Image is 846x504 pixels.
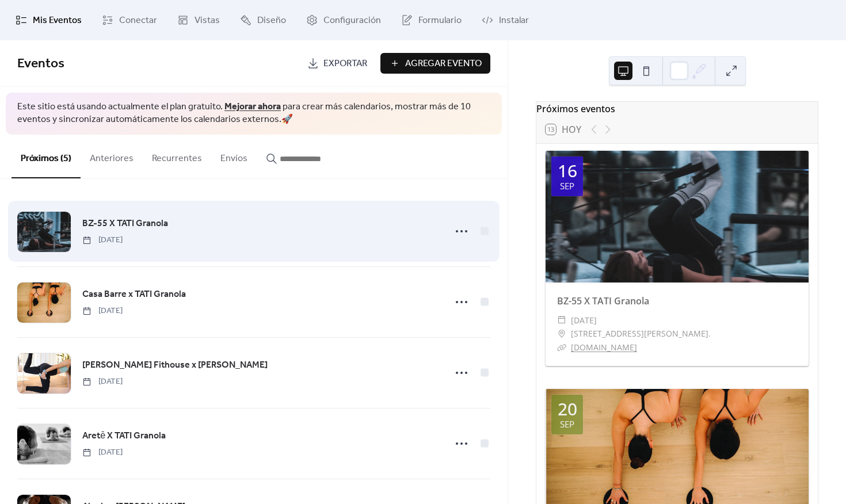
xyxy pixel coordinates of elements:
span: Vistas [195,14,220,28]
a: Formulario [392,5,470,36]
a: [DOMAIN_NAME] [571,342,637,353]
button: Próximos (5) [12,135,81,178]
a: BZ-55 X TATI Granola [82,216,168,231]
span: Eventos [17,51,64,77]
span: [DATE] [82,305,123,317]
span: Diseño [257,14,286,28]
div: 16 [558,162,577,180]
a: Conectar [93,5,166,36]
span: BZ-55 X TATI Granola [82,217,168,231]
div: ​ [557,341,566,354]
span: Formulario [418,14,462,28]
div: ​ [557,327,566,341]
a: Aretē X TATI Granola [82,429,166,444]
div: ​ [557,314,566,327]
span: [DATE] [82,376,123,388]
span: [DATE] [82,234,123,246]
span: Instalar [499,14,529,28]
div: sep [560,420,574,429]
a: Casa Barre x TATI Granola [82,287,186,302]
button: Agregar Evento [380,53,490,74]
a: Exportar [299,53,376,74]
span: [DATE] [82,446,123,459]
span: Casa Barre x TATI Granola [82,288,186,301]
a: Configuración [298,5,390,36]
div: sep [560,182,574,190]
a: Mis Eventos [7,5,90,36]
span: [PERSON_NAME] Fithouse x [PERSON_NAME] [82,358,268,372]
a: BZ-55 X TATI Granola [557,295,649,307]
a: Diseño [231,5,295,36]
span: Este sitio está usando actualmente el plan gratuito. para crear más calendarios, mostrar más de 1... [17,101,490,127]
span: Configuración [323,14,381,28]
span: Mis Eventos [33,14,82,28]
button: Envíos [211,135,257,177]
span: Exportar [323,57,367,71]
span: Aretē X TATI Granola [82,429,166,443]
span: [STREET_ADDRESS][PERSON_NAME]. [571,327,711,341]
a: Mejorar ahora [224,98,281,116]
span: Conectar [119,14,157,28]
a: Instalar [473,5,538,36]
a: [PERSON_NAME] Fithouse x [PERSON_NAME] [82,358,268,373]
span: Agregar Evento [405,57,482,71]
span: [DATE] [571,314,597,327]
a: Vistas [169,5,228,36]
button: Recurrentes [143,135,211,177]
button: Anteriores [81,135,143,177]
div: 20 [558,400,577,418]
div: Próximos eventos [536,102,818,116]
